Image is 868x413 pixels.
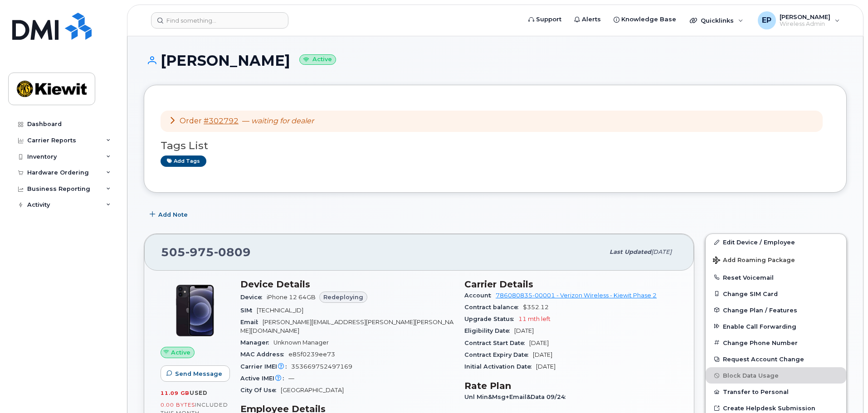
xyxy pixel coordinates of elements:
span: — [288,375,294,382]
span: Manager [240,339,273,346]
span: Active IMEI [240,375,288,382]
span: SIM [240,307,257,314]
span: Carrier IMEI [240,363,291,370]
span: 0809 [214,245,251,259]
span: Email [240,319,263,326]
a: Add tags [161,155,206,167]
h3: Rate Plan [464,380,678,391]
span: — [242,117,314,125]
button: Change Plan / Features [706,302,846,318]
span: Device [240,294,267,301]
span: Change Plan / Features [723,306,797,313]
button: Add Note [144,206,195,223]
span: Unknown Manager [273,339,329,346]
h3: Device Details [240,279,454,290]
span: Enable Call Forwarding [723,323,796,330]
small: Active [299,54,336,65]
a: 786080835-00001 - Verizon Wireless - Kiewit Phase 2 [496,292,657,299]
span: Add Note [158,210,188,219]
h3: Tags List [161,140,830,151]
span: [DATE] [536,363,556,370]
span: Eligibility Date [464,327,514,334]
button: Enable Call Forwarding [706,318,846,335]
span: Last updated [610,248,651,255]
button: Reset Voicemail [706,269,846,286]
span: e85f0239ee73 [288,351,335,358]
span: 0.00 Bytes [161,402,195,408]
span: Active [171,348,190,357]
span: Contract Expiry Date [464,351,533,358]
h1: [PERSON_NAME] [144,53,847,68]
span: iPhone 12 64GB [267,294,316,301]
button: Request Account Change [706,351,846,367]
span: Contract balance [464,304,523,311]
a: #302792 [204,117,239,125]
span: 505 [161,245,251,259]
button: Transfer to Personal [706,384,846,400]
span: Redeploying [323,293,363,301]
span: Add Roaming Package [713,257,795,265]
span: [PERSON_NAME][EMAIL_ADDRESS][PERSON_NAME][PERSON_NAME][DOMAIN_NAME] [240,319,454,334]
span: 11.09 GB [161,390,190,396]
img: iPhone_12.jpg [168,283,222,338]
button: Add Roaming Package [706,250,846,269]
button: Change SIM Card [706,286,846,302]
span: $352.12 [523,304,549,311]
span: Unl Min&Msg+Email&Data 09/24 [464,394,570,400]
button: Change Phone Number [706,335,846,351]
span: 11 mth left [518,316,551,322]
span: [TECHNICAL_ID] [257,307,303,314]
h3: Carrier Details [464,279,678,290]
span: Upgrade Status [464,316,518,322]
em: waiting for dealer [251,117,314,125]
span: [DATE] [651,248,672,255]
span: [DATE] [529,340,549,346]
span: City Of Use [240,387,281,394]
span: 975 [185,245,214,259]
span: MAC Address [240,351,288,358]
button: Send Message [161,365,230,382]
span: [DATE] [514,327,534,334]
span: 353669752497169 [291,363,352,370]
span: [DATE] [533,351,552,358]
span: Order [180,117,202,125]
span: Contract Start Date [464,340,529,346]
a: Edit Device / Employee [706,234,846,250]
span: Send Message [175,369,222,378]
span: [GEOGRAPHIC_DATA] [281,387,344,394]
span: Account [464,292,496,299]
button: Block Data Usage [706,367,846,384]
span: used [190,389,208,396]
iframe: Messenger Launcher [829,374,861,406]
span: Initial Activation Date [464,363,536,370]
